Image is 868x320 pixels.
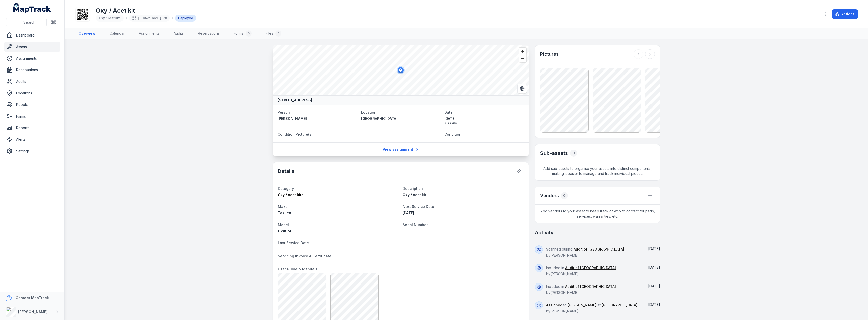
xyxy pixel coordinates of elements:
span: Next Service Date [403,204,434,209]
a: Forms0 [230,28,256,39]
h3: Pictures [540,51,559,58]
a: People [4,100,60,110]
h2: Sub-assets [540,150,568,157]
time: 4/30/2025, 7:44:07 AM [648,302,660,307]
time: 8/1/2025, 9:04:29 AM [648,246,660,251]
span: Description [403,186,423,191]
a: MapTrack [13,3,51,13]
a: Audit of [GEOGRAPHIC_DATA] [574,247,624,252]
button: Actions [832,9,858,19]
span: [DATE] [648,284,660,288]
span: Included in by [PERSON_NAME] [546,266,616,276]
time: 1/24/2026, 12:00:00 AM [403,211,414,215]
a: View assignment [379,145,422,154]
a: Assignments [4,53,60,63]
span: Oxy / Acet kits [99,16,121,20]
a: Audits [170,28,188,39]
button: Zoom in [519,48,526,55]
a: Reservations [4,65,60,75]
a: Calendar [105,28,129,39]
div: [PERSON_NAME]-291 [129,15,170,22]
div: 0 [561,192,568,199]
span: Oxy / Acet kits [278,193,303,197]
span: Search [23,20,35,25]
a: Assignments [135,28,164,39]
strong: [PERSON_NAME] Air [18,310,53,314]
span: [DATE] [648,265,660,269]
div: 0 [246,30,252,37]
a: Forms [4,111,60,121]
a: [PERSON_NAME] [278,116,357,121]
h2: Details [278,168,294,175]
span: [DATE] [403,211,414,215]
span: to at by [PERSON_NAME] [546,303,637,313]
a: [PERSON_NAME] [568,303,596,308]
span: Included in by [PERSON_NAME] [546,284,616,295]
h1: Oxy / Acet kit [96,7,196,15]
div: Deployed [175,15,196,22]
span: Condition [444,132,462,136]
div: 4 [275,30,281,37]
span: Tesuco [278,211,291,215]
a: Assets [4,42,60,52]
a: Audit of [GEOGRAPHIC_DATA] [565,284,616,289]
button: Switch to Satellite View [517,84,527,93]
span: Category [278,186,294,191]
h2: Activity [535,229,554,236]
div: 0 [570,150,577,157]
a: Audit of [GEOGRAPHIC_DATA] [565,265,616,270]
a: Settings [4,146,60,156]
span: [DATE] [648,246,660,251]
span: Add sub-assets to organise your assets into distinct components, making it easier to manage and t... [535,162,660,180]
time: 7/24/2025, 6:47:31 PM [648,284,660,288]
time: 4/30/2025, 7:44:07 AM [444,116,524,125]
a: [GEOGRAPHIC_DATA] [602,303,637,308]
span: [GEOGRAPHIC_DATA] [361,116,397,121]
button: Zoom out [519,55,526,62]
a: Locations [4,88,60,98]
a: Reports [4,123,60,133]
a: Reservations [194,28,224,39]
span: [DATE] [648,302,660,307]
span: Last Service Date [278,241,309,245]
a: Dashboard [4,30,60,40]
strong: [STREET_ADDRESS] [278,98,312,103]
span: [DATE] [444,116,524,121]
span: Servicing Invoice & Certificate [278,254,331,258]
time: 8/1/2025, 7:42:39 AM [648,265,660,269]
span: GWKIM [278,229,291,233]
span: Date [444,110,453,114]
a: Overview [75,28,99,39]
a: [GEOGRAPHIC_DATA] [361,116,441,121]
span: Make [278,204,288,209]
span: Condition Picture(s) [278,132,313,136]
span: Scanned during by [PERSON_NAME] [546,247,624,257]
span: Location [361,110,376,114]
a: Files4 [262,28,285,39]
h3: Vendors [540,192,559,199]
a: Alerts [4,134,60,145]
a: Audits [4,77,60,87]
a: Assigned [546,303,562,308]
span: Serial Number [403,223,428,227]
canvas: Map [273,45,529,95]
span: User Guide & Manuals [278,267,317,271]
button: Search [6,18,47,27]
span: 7:44 am [444,121,524,125]
span: Oxy / Acet kit [403,193,426,197]
span: Model [278,223,289,227]
strong: Contact MapTrack [16,296,49,300]
span: Person [278,110,290,114]
span: Add vendors to your asset to keep track of who to contact for parts, services, warranties, etc. [535,205,660,223]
